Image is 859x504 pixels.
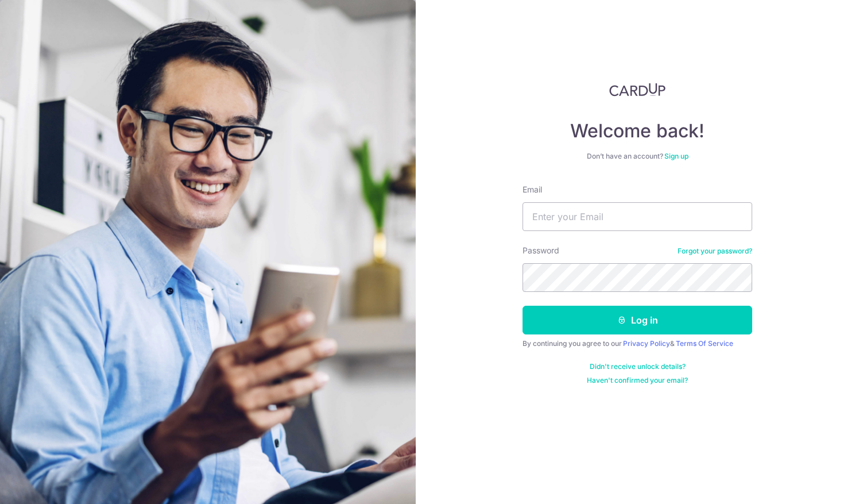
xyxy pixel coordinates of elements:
[523,184,542,195] label: Email
[676,339,733,348] a: Terms Of Service
[523,120,752,143] h4: Welcome back!
[523,202,752,231] input: Enter your Email
[590,362,686,371] a: Didn't receive unlock details?
[523,152,752,161] div: Don’t have an account?
[623,339,670,348] a: Privacy Policy
[523,339,752,348] div: By continuing you agree to our &
[664,152,688,160] a: Sign up
[587,376,688,385] a: Haven't confirmed your email?
[609,83,665,97] img: CardUp Logo
[678,247,752,256] a: Forgot your password?
[523,306,752,334] button: Log in
[523,245,559,256] label: Password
